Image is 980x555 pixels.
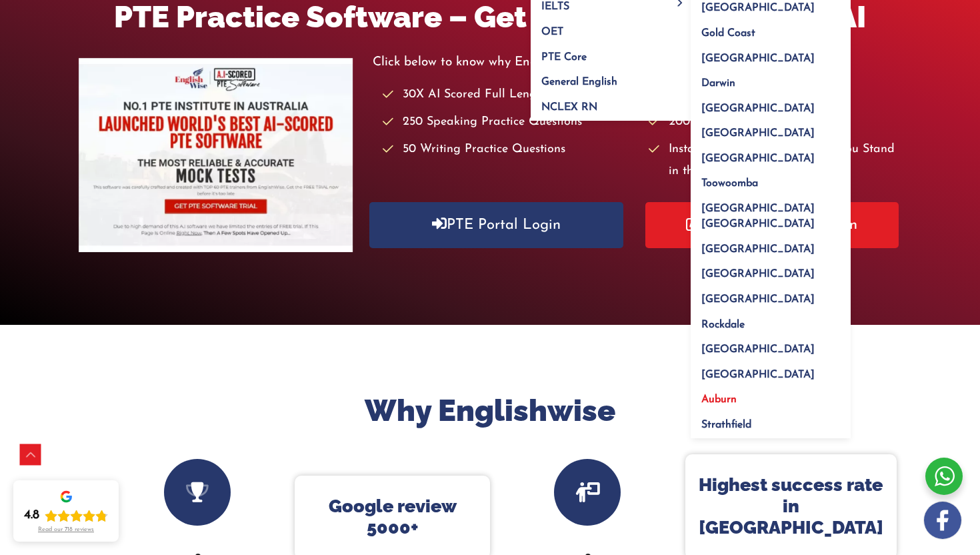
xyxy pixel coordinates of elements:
[701,203,815,229] span: [GEOGRAPHIC_DATA] [GEOGRAPHIC_DATA]
[701,178,758,189] span: Toowoomba
[691,333,851,358] a: [GEOGRAPHIC_DATA]
[541,1,569,12] span: IELTS
[701,394,737,405] span: Auburn
[531,15,691,41] a: OET
[691,308,851,333] a: Rockdale
[691,383,851,408] a: Auburn
[701,294,815,305] span: [GEOGRAPHIC_DATA]
[369,202,623,248] a: PTE Portal Login
[699,474,883,539] p: Highest success rate in [GEOGRAPHIC_DATA]
[541,77,617,87] span: General English
[701,244,815,255] span: [GEOGRAPHIC_DATA]
[531,65,691,91] a: General English
[701,269,815,280] span: [GEOGRAPHIC_DATA]
[691,167,851,192] a: Toowoomba
[691,17,851,42] a: Gold Coast
[24,508,108,524] div: Rating: 4.8 out of 5
[691,257,851,283] a: [GEOGRAPHIC_DATA]
[308,496,477,539] p: Google review 5000+
[701,128,815,139] span: [GEOGRAPHIC_DATA]
[541,52,587,63] span: PTE Core
[691,358,851,383] a: [GEOGRAPHIC_DATA]
[24,508,39,524] div: 4.8
[701,103,815,114] span: [GEOGRAPHIC_DATA]
[701,320,745,330] span: Rockdale
[691,283,851,308] a: [GEOGRAPHIC_DATA]
[701,370,815,380] span: [GEOGRAPHIC_DATA]
[383,139,636,161] li: 50 Writing Practice Questions
[691,408,851,438] a: Strathfield
[691,192,851,233] a: [GEOGRAPHIC_DATA] [GEOGRAPHIC_DATA]
[701,28,755,39] span: Gold Coast
[691,117,851,142] a: [GEOGRAPHIC_DATA]
[691,67,851,92] a: Darwin
[649,139,902,183] li: Instant Results – KNOW where you Stand in the Shortest Amount of Time
[691,41,851,67] a: [GEOGRAPHIC_DATA]
[649,111,902,133] li: 200 Listening Practice Questions
[541,27,563,37] span: OET
[645,202,899,248] a: PTE Portal Registration
[541,102,597,113] span: NCLEX RN
[38,526,94,534] div: Read our 718 reviews
[701,420,751,430] span: Strathfield
[691,232,851,257] a: [GEOGRAPHIC_DATA]
[79,58,353,252] img: pte-institute-main
[383,111,636,133] li: 250 Speaking Practice Questions
[701,53,815,64] span: [GEOGRAPHIC_DATA]
[691,141,851,167] a: [GEOGRAPHIC_DATA]
[90,392,890,431] h2: Why Englishwise
[701,344,815,355] span: [GEOGRAPHIC_DATA]
[383,84,636,106] li: 30X AI Scored Full Length Mock Tests
[924,502,961,539] img: white-facebook.png
[691,91,851,117] a: [GEOGRAPHIC_DATA]
[701,153,815,164] span: [GEOGRAPHIC_DATA]
[701,78,735,89] span: Darwin
[701,3,815,13] span: [GEOGRAPHIC_DATA]
[531,90,691,121] a: NCLEX RN
[531,40,691,65] a: PTE Core
[373,51,901,73] p: Click below to know why EnglishWise has worlds best AI scored PTE software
